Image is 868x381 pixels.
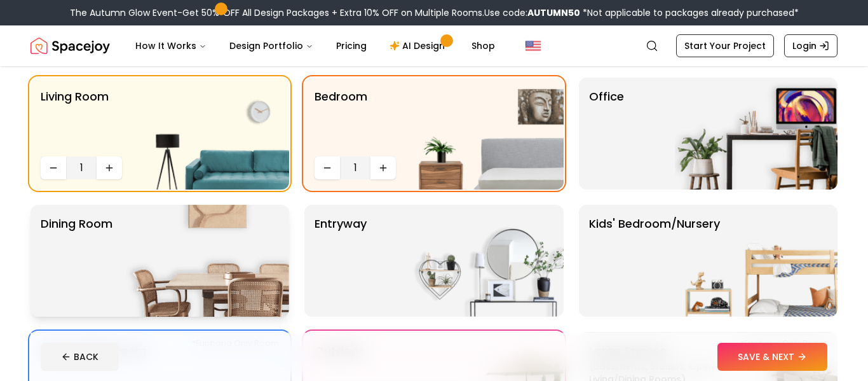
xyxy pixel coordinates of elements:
p: Office [589,88,624,179]
img: Kids' Bedroom/Nursery [675,205,837,317]
span: *Not applicable to packages already purchased* [580,6,799,19]
img: Office [675,78,837,190]
button: Increase quantity [370,156,396,179]
button: Decrease quantity [41,156,66,179]
span: 1 [345,160,365,176]
p: Kids' Bedroom/Nursery [589,215,720,307]
button: How It Works [125,33,217,59]
p: Bedroom [315,88,367,151]
a: Pricing [326,33,377,59]
b: AUTUMN50 [527,6,580,19]
span: 1 [71,160,92,176]
img: United States [526,38,541,53]
img: Living Room [126,78,289,190]
nav: Global [31,25,837,66]
button: Design Portfolio [219,33,323,59]
button: SAVE & NEXT [717,343,827,371]
nav: Main [125,33,505,59]
p: Living Room [41,88,109,151]
img: Dining Room [126,205,289,317]
a: Login [784,34,837,57]
button: BACK [41,343,119,371]
div: The Autumn Glow Event-Get 50% OFF All Design Packages + Extra 10% OFF on Multiple Rooms. [70,6,799,19]
img: entryway [401,205,564,317]
a: Shop [461,33,505,59]
span: Use code: [484,6,580,19]
a: AI Design [379,33,459,59]
a: Spacejoy [31,33,110,59]
p: entryway [315,215,367,307]
img: Bedroom [401,78,564,190]
p: Dining Room [41,215,112,307]
button: Increase quantity [97,156,122,179]
img: Spacejoy Logo [31,33,110,59]
button: Decrease quantity [315,156,340,179]
a: Start Your Project [676,34,774,57]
